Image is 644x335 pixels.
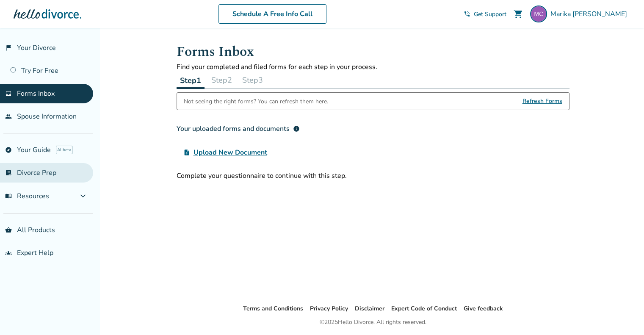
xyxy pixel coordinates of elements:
[522,93,562,110] span: Refresh Forms
[5,147,12,153] span: explore
[5,249,12,256] span: groups
[243,305,303,313] a: Terms and Conditions
[184,93,328,110] div: Not seeing the right forms? You can refresh them here.
[464,11,470,17] span: phone_in_talk
[183,149,190,156] span: upload_file
[5,169,12,176] span: list_alt_check
[474,10,506,18] span: Get Support
[177,72,205,89] button: Step1
[5,90,12,97] span: inbox
[5,191,49,201] span: Resources
[5,113,12,120] span: people
[78,191,88,201] span: expand_more
[5,193,12,199] span: menu_book
[293,125,300,132] span: info
[355,304,384,314] li: Disclaimer
[5,44,12,51] span: flag_2
[17,89,55,98] span: Forms Inbox
[177,62,569,72] p: Find your completed and filed forms for each step in your process.
[56,146,72,154] span: AI beta
[177,124,300,134] div: Your uploaded forms and documents
[464,10,506,18] a: phone_in_talkGet Support
[218,4,326,24] a: Schedule A Free Info Call
[208,72,235,89] button: Step2
[602,294,644,335] iframe: Chat Widget
[193,147,267,158] span: Upload New Document
[550,9,630,19] span: Marika [PERSON_NAME]
[5,227,12,233] span: shopping_basket
[391,305,457,313] a: Expert Code of Conduct
[530,6,547,22] img: marika.cannon@gmail.com
[239,72,266,89] button: Step3
[464,304,503,314] li: Give feedback
[177,171,569,180] div: Complete your questionnaire to continue with this step.
[320,317,426,327] div: © 2025 Hello Divorce. All rights reserved.
[513,9,523,19] span: shopping_cart
[310,305,348,313] a: Privacy Policy
[177,42,569,62] h1: Forms Inbox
